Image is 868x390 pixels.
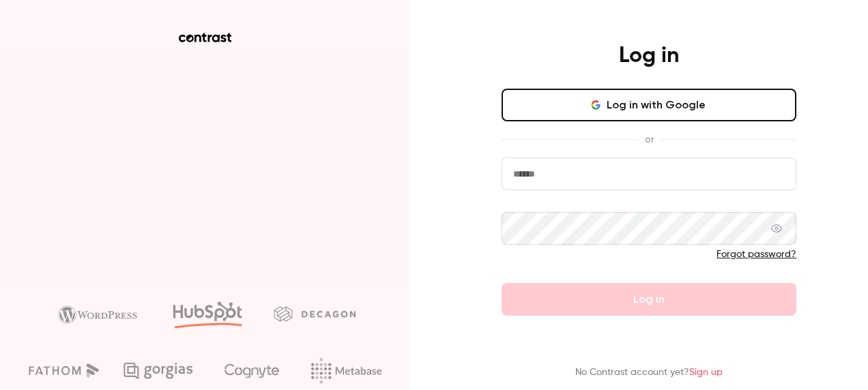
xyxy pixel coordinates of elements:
[502,89,796,121] button: Log in with Google
[638,132,661,147] span: or
[274,306,356,321] img: decagon
[575,365,723,380] p: No Contrast account yet?
[689,367,723,377] a: Sign up
[619,42,679,70] h4: Log in
[717,250,796,259] a: Forgot password?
